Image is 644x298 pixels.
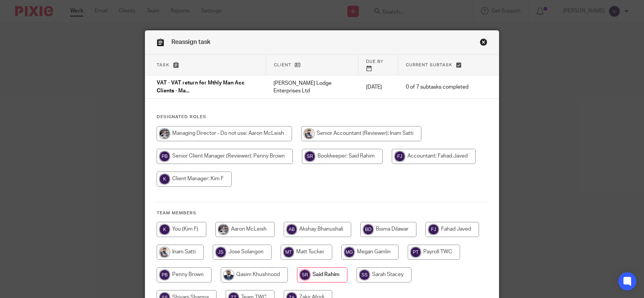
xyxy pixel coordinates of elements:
[157,114,487,120] h4: Designated Roles
[157,63,170,67] span: Task
[171,39,210,45] span: Reassign task
[480,38,487,48] a: Close this dialog window
[273,80,351,95] p: [PERSON_NAME] Lodge Enterprises Ltd
[157,210,487,216] h4: Team members
[366,59,383,64] span: Due by
[366,83,391,91] p: [DATE]
[406,63,452,67] span: Current subtask
[398,75,476,99] td: 0 of 7 subtasks completed
[274,63,291,67] span: Client
[157,81,245,94] span: VAT - VAT return for Mthly Man Acc Clients - Ma...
